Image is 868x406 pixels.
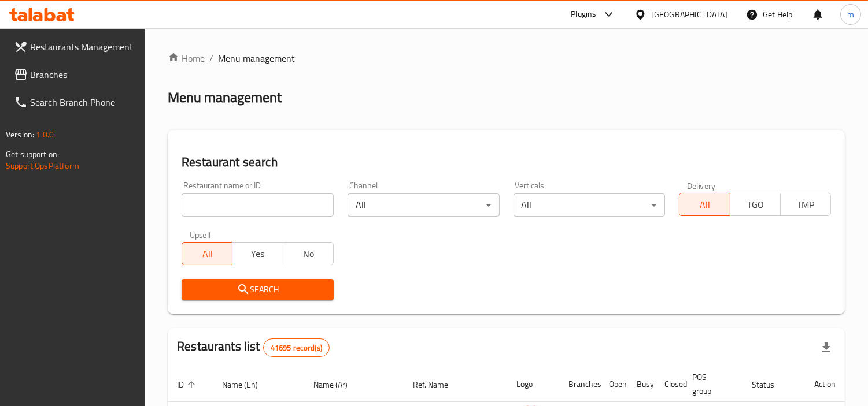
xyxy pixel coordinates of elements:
[5,61,145,88] a: Branches
[6,127,34,142] span: Version:
[348,193,500,217] div: All
[191,282,324,297] span: Search
[780,193,831,216] button: TMP
[222,378,273,392] span: Name (En)
[264,342,329,353] span: 41695 record(s)
[5,33,145,61] a: Restaurants Management
[30,68,136,81] span: Branches
[559,367,600,402] th: Branches
[752,378,789,392] span: Status
[507,367,559,402] th: Logo
[687,181,716,189] label: Delivery
[5,88,145,116] a: Search Branch Phone
[187,245,228,262] span: All
[600,367,627,402] th: Open
[182,154,831,171] h2: Restaurant search
[168,88,282,107] h2: Menu management
[6,147,59,162] span: Get support on:
[177,338,330,357] h2: Restaurants list
[679,193,730,216] button: All
[182,279,334,300] button: Search
[30,40,136,54] span: Restaurants Management
[190,230,211,239] label: Upsell
[571,8,596,21] div: Plugins
[209,51,213,65] li: /
[314,378,363,392] span: Name (Ar)
[232,242,283,265] button: Yes
[730,193,781,216] button: TGO
[263,338,330,357] div: Total records count
[655,367,683,402] th: Closed
[785,196,826,213] span: TMP
[692,370,729,398] span: POS group
[812,334,840,362] div: Export file
[177,378,199,392] span: ID
[805,367,845,402] th: Action
[847,8,854,21] span: m
[627,367,655,402] th: Busy
[514,193,666,217] div: All
[36,127,54,142] span: 1.0.0
[168,51,845,65] nav: breadcrumb
[168,51,205,65] a: Home
[30,95,136,109] span: Search Branch Phone
[237,245,278,262] span: Yes
[6,158,79,173] a: Support.OpsPlatform
[288,245,329,262] span: No
[684,196,725,213] span: All
[182,193,334,217] input: Search for restaurant name or ID..
[735,196,776,213] span: TGO
[182,242,232,265] button: All
[283,242,334,265] button: No
[218,51,295,65] span: Menu management
[413,378,463,392] span: Ref. Name
[651,8,727,21] div: [GEOGRAPHIC_DATA]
